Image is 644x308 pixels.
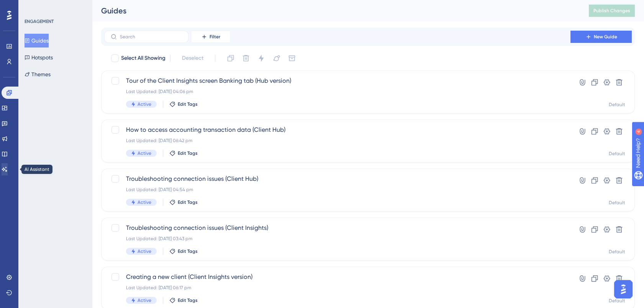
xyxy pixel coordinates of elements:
[169,150,198,156] button: Edit Tags
[101,5,570,16] div: Guides
[169,101,198,107] button: Edit Tags
[126,138,549,144] div: Last Updated: [DATE] 06:42 pm
[594,34,617,40] span: New Guide
[570,31,632,43] button: New Guide
[169,199,198,205] button: Edit Tags
[25,34,49,48] button: Guides
[138,101,151,107] span: Active
[126,187,549,193] div: Last Updated: [DATE] 04:54 pm
[138,150,151,156] span: Active
[138,248,151,254] span: Active
[53,4,56,10] div: 4
[192,31,230,43] button: Filter
[169,248,198,254] button: Edit Tags
[25,67,51,81] button: Themes
[609,249,625,255] div: Default
[120,34,182,39] input: Search
[138,297,151,303] span: Active
[126,125,549,134] span: How to access accounting transaction data (Client Hub)
[175,51,210,65] button: Deselect
[126,223,549,233] span: Troubleshooting connection issues (Client Insights)
[126,174,549,183] span: Troubleshooting connection issues (Client Hub)
[612,278,635,301] iframe: UserGuiding AI Assistant Launcher
[18,2,48,11] span: Need Help?
[593,8,630,14] span: Publish Changes
[210,34,220,40] span: Filter
[169,297,198,303] button: Edit Tags
[609,151,625,157] div: Default
[126,272,549,282] span: Creating a new client (Client Insights version)
[126,88,549,95] div: Last Updated: [DATE] 04:06 pm
[178,199,198,205] span: Edit Tags
[178,297,198,303] span: Edit Tags
[609,298,625,304] div: Default
[126,76,549,85] span: Tour of the Client Insights screen Banking tab (Hub version)
[609,102,625,108] div: Default
[138,199,151,205] span: Active
[25,51,53,64] button: Hotspots
[178,101,198,107] span: Edit Tags
[182,54,203,63] span: Deselect
[121,54,166,63] span: Select All Showing
[178,150,198,156] span: Edit Tags
[589,5,635,17] button: Publish Changes
[126,236,549,242] div: Last Updated: [DATE] 03:43 pm
[25,18,54,25] div: ENGAGEMENT
[609,200,625,206] div: Default
[126,285,549,291] div: Last Updated: [DATE] 06:17 pm
[178,248,198,254] span: Edit Tags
